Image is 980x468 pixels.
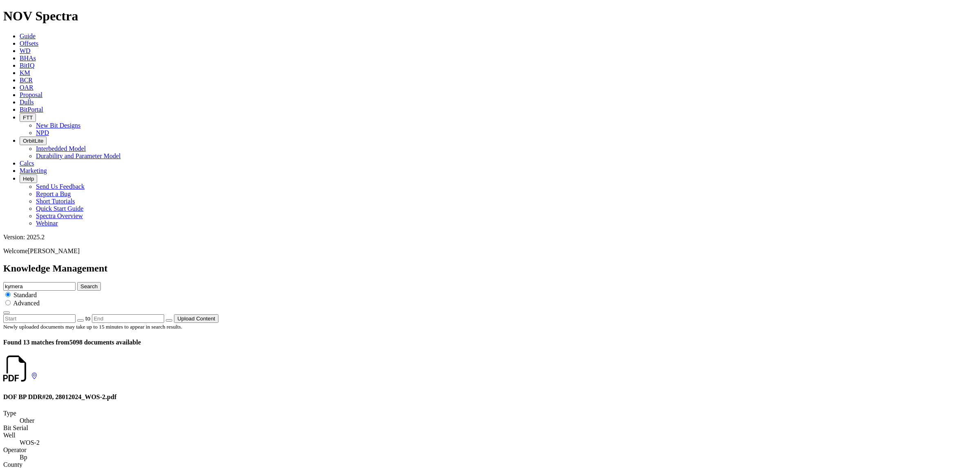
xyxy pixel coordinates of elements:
[20,47,31,54] a: WD
[36,220,58,227] a: Webinar
[3,9,977,24] h1: NOV Spectra
[36,183,85,190] a: Send Us Feedback
[36,129,49,136] a: NPD
[20,77,33,84] a: BCR
[174,314,218,323] button: Upload Content
[3,282,76,291] input: e.g. Smoothsteer Record
[20,99,34,106] a: Dulls
[3,446,977,454] dt: Operator
[36,152,121,159] a: Durability and Parameter Model
[92,314,164,323] input: End
[3,339,977,346] h4: 5098 documents available
[36,190,71,197] a: Report a Bug
[36,122,80,129] a: New Bit Designs
[3,234,977,241] div: Version: 2025.2
[20,137,47,145] button: OrbitLite
[20,40,38,47] a: Offsets
[20,439,40,446] a: Open in Offset
[3,432,977,439] dt: Well
[36,145,86,152] a: Interbedded Model
[3,263,977,274] h2: Knowledge Management
[3,393,977,401] h4: DOF BP DDR#20, 28012024_WOS-2.pdf
[3,247,977,255] p: Welcome
[20,174,37,183] button: Help
[20,160,34,167] a: Calcs
[20,113,36,122] button: FTT
[85,315,90,322] span: to
[28,247,80,254] span: [PERSON_NAME]
[3,339,69,346] span: Found 13 matches from
[20,84,33,91] a: OAR
[20,417,977,424] dd: Other
[36,205,83,212] a: Quick Start Guide
[20,91,42,98] a: Proposal
[77,282,101,291] button: Search
[20,106,43,113] a: BitPortal
[3,410,977,417] dt: Type
[23,138,43,144] span: OrbitLite
[20,33,36,40] a: Guide
[20,69,30,76] a: KM
[20,454,977,461] dd: Bp
[36,198,75,205] a: Short Tutorials
[3,314,76,323] input: Start
[23,176,34,182] span: Help
[13,300,40,307] span: Advanced
[3,424,977,432] dt: Bit Serial
[3,324,182,330] small: Newly uploaded documents may take up to 15 minutes to appear in search results.
[20,167,47,174] a: Marketing
[13,291,37,298] span: Standard
[20,62,34,69] a: BitIQ
[23,115,33,121] span: FTT
[20,55,36,62] a: BHAs
[36,212,83,219] a: Spectra Overview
